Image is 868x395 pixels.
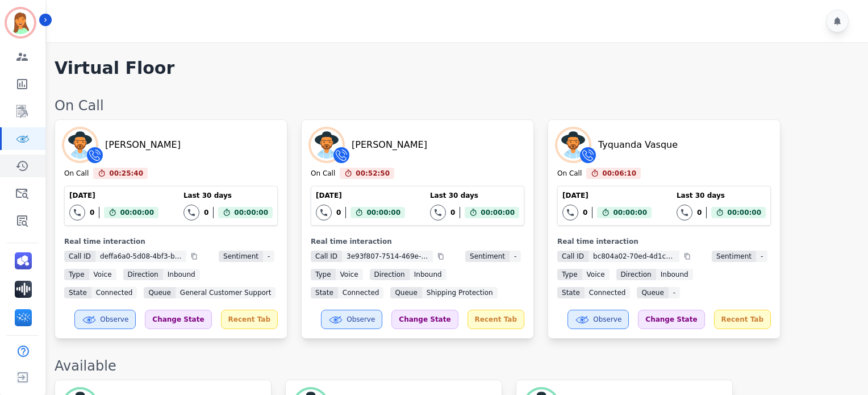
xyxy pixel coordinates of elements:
span: voice [89,269,116,280]
span: bc804a02-70ed-4d1c-9253-02b934ae2095 [589,251,679,262]
span: voice [336,269,363,280]
div: 0 [90,208,94,217]
div: Real time interaction [311,237,524,246]
span: Observe [100,315,128,324]
span: deffa6a0-5d08-4bf3-b833-c5b39d72b197 [95,251,186,262]
span: Sentiment [219,251,263,262]
span: 00:06:10 [602,168,636,179]
span: State [311,287,338,298]
div: Real time interaction [64,237,278,246]
img: Avatar [311,129,343,161]
span: 00:00:00 [120,207,154,218]
div: [PERSON_NAME] [105,138,181,152]
span: 00:00:00 [366,207,400,218]
span: Queue [390,287,422,298]
span: - [669,287,680,298]
span: Sentiment [712,251,756,262]
div: On Call [55,97,857,115]
span: 00:25:40 [109,168,143,179]
span: 00:00:00 [727,207,761,218]
span: Type [64,269,89,280]
span: Call ID [311,251,342,262]
span: Direction [123,269,163,280]
div: Recent Tab [714,310,771,329]
span: Shipping Protection [422,287,498,298]
span: State [557,287,585,298]
span: 00:00:00 [613,207,647,218]
div: 0 [336,208,341,217]
span: 3e93f807-7514-469e-8e3b-fed1a01850f9 [342,251,433,262]
div: Change State [391,310,458,329]
button: Observe [567,310,629,329]
button: Observe [74,310,136,329]
div: On Call [64,169,89,179]
div: Recent Tab [468,310,524,329]
span: voice [582,269,610,280]
img: Bordered avatar [7,9,34,36]
span: Observe [347,315,375,324]
h1: Virtual Floor [55,58,174,78]
div: 0 [204,208,208,217]
span: Observe [593,315,621,324]
div: [DATE] [69,191,158,200]
span: Direction [616,269,656,280]
span: Call ID [64,251,95,262]
div: 0 [583,208,587,217]
div: Last 30 days [677,191,766,200]
span: inbound [656,269,693,280]
span: State [64,287,91,298]
span: 00:52:50 [356,168,390,179]
span: General Customer Support [176,287,276,298]
span: Call ID [557,251,589,262]
span: 00:00:00 [234,207,268,218]
div: Real time interaction [557,237,771,246]
div: Last 30 days [183,191,273,200]
span: Direction [370,269,410,280]
div: 0 [450,208,455,217]
img: Avatar [64,129,96,161]
span: Sentiment [465,251,510,262]
img: Avatar [557,129,589,161]
div: Change State [638,310,704,329]
div: Change State [145,310,211,329]
span: Type [557,269,582,280]
button: Observe [321,310,382,329]
span: inbound [410,269,446,280]
div: Tyquanda Vasque [598,138,678,152]
span: connected [585,287,631,298]
span: 00:00:00 [481,207,515,218]
div: [DATE] [562,191,652,200]
span: - [756,251,767,262]
div: [DATE] [316,191,405,200]
span: - [263,251,274,262]
span: connected [338,287,384,298]
span: Type [311,269,336,280]
span: Queue [144,287,175,298]
div: Available [55,357,857,375]
div: Recent Tab [221,310,278,329]
div: [PERSON_NAME] [352,138,427,152]
div: Last 30 days [430,191,519,200]
div: On Call [311,169,335,179]
span: Queue [637,287,668,298]
span: connected [91,287,137,298]
div: 0 [697,208,702,217]
span: inbound [163,269,200,280]
span: - [510,251,521,262]
div: On Call [557,169,582,179]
